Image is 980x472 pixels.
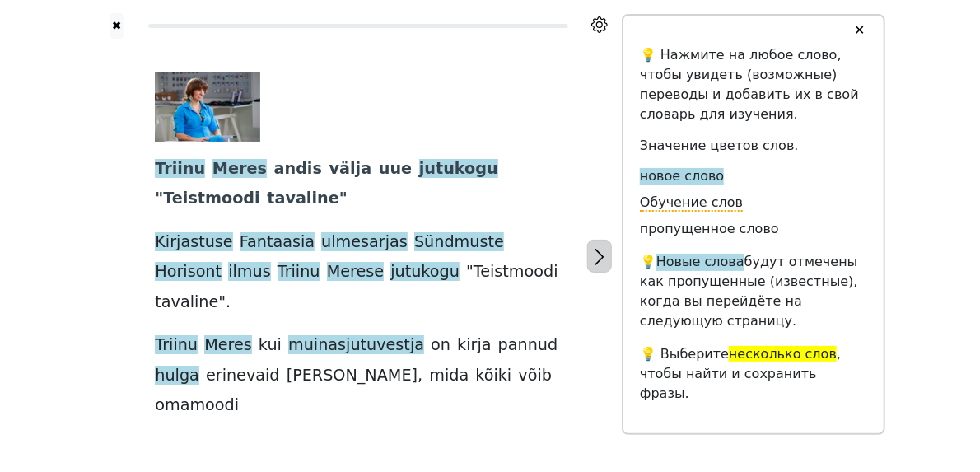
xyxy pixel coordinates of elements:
span: jutukogu [419,159,498,180]
span: erinevaid [206,366,280,386]
span: kõiki [475,366,511,386]
span: Teistmoodi [163,189,259,209]
span: Triinu [155,335,198,356]
span: mida [429,366,469,386]
span: kui [259,335,282,356]
span: " [155,189,163,209]
span: ilmus [228,262,271,283]
span: kirja [457,335,491,356]
span: Обучение слов [640,194,743,212]
span: Новые слова [656,254,744,271]
button: ✕ [844,16,875,45]
span: tavaline [155,292,218,313]
span: välja [329,159,372,180]
span: Triinu [278,262,320,283]
span: muinasjutuvestja [288,335,424,356]
span: " [339,189,348,209]
span: , [418,366,422,386]
span: Merese [327,262,384,283]
span: " [466,262,474,283]
span: Meres [204,335,252,356]
p: 💡 Нажмите на любое слово, чтобы увидеть (возможные) переводы и добавить их в свой словарь для изу... [640,45,867,124]
span: ". [218,292,231,313]
span: пропущенное слово [640,221,779,238]
span: Fantaasia [240,232,315,253]
button: ✖ [110,13,124,39]
span: omamoodi [155,395,239,416]
span: Meres [212,159,267,180]
span: Kirjastuse [155,232,232,253]
img: 453952hc972t24.jpg [155,72,260,142]
span: новое слово [640,168,724,185]
span: ulmesarjas [321,232,408,253]
span: võib [519,366,553,386]
span: несколько слов [729,346,837,362]
span: uue [379,159,412,180]
span: Teistmoodi [474,262,558,283]
span: Horisont [155,262,222,283]
span: andis [274,159,322,180]
span: Triinu [155,159,205,180]
span: [PERSON_NAME] [287,366,418,386]
span: jutukogu [390,262,460,283]
h6: Значение цветов слов. [640,138,867,153]
span: on [431,335,450,356]
span: hulga [155,366,199,386]
p: 💡 Выберите , чтобы найти и сохранить фразы. [640,344,867,404]
p: 💡 будут отмечены как пропущенные (известные), когда вы перейдёте на следующую страницу. [640,252,867,331]
span: Sündmuste [414,232,504,253]
span: tavaline [267,189,338,209]
span: pannud [498,335,558,356]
